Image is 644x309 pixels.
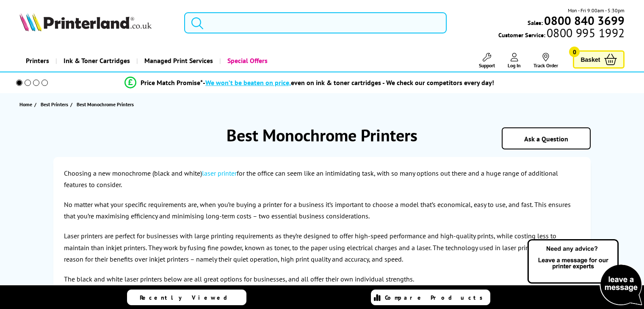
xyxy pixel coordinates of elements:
[219,50,274,72] a: Special Offers
[64,230,580,265] p: Laser printers are perfect for businesses with large printing requirements as they’re designed to...
[545,29,625,37] span: 0800 995 1992
[569,47,580,57] span: 0
[371,290,490,305] a: Compare Products
[479,62,495,69] span: Support
[479,53,495,69] a: Support
[525,238,644,307] img: Open Live Chat window
[141,78,203,87] span: Price Match Promise*
[64,50,130,72] span: Ink & Toner Cartridges
[580,54,600,65] span: Basket
[53,124,591,146] h1: Best Monochrome Printers
[4,75,614,90] li: modal_Promise
[573,50,625,69] a: Basket 0
[202,169,237,177] a: laser printer
[19,13,152,31] img: Printerland Logo
[543,17,625,25] a: 0800 840 3699
[544,13,625,28] b: 0800 840 3699
[508,53,521,69] a: Log In
[528,19,543,27] span: Sales:
[64,273,580,285] p: The black and white laser printers below are all great options for businesses, and all offer thei...
[41,100,70,109] a: Best Printers
[385,294,487,301] span: Compare Products
[19,50,55,72] a: Printers
[77,100,136,109] a: Best Monochrome Printers
[498,29,625,39] span: Customer Service:
[524,135,568,143] a: Ask a Question
[140,294,236,301] span: Recently Viewed
[19,100,34,109] a: Home
[64,168,580,190] p: Choosing a new monochrome (black and white) for the office can seem like an intimidating task, wi...
[19,100,32,109] span: Home
[533,53,558,69] a: Track Order
[19,13,174,33] a: Printerland Logo
[203,78,494,87] div: - even on ink & toner cartridges - We check our competitors every day!
[55,50,136,72] a: Ink & Toner Cartridges
[41,100,68,109] span: Best Printers
[127,290,246,305] a: Recently Viewed
[568,6,625,14] span: Mon - Fri 9:00am - 5:30pm
[64,199,580,222] p: No matter what your specific requirements are, when you’re buying a printer for a business it’s i...
[77,100,134,109] span: Best Monochrome Printers
[508,62,521,69] span: Log In
[205,78,291,87] span: We won’t be beaten on price,
[136,50,219,72] a: Managed Print Services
